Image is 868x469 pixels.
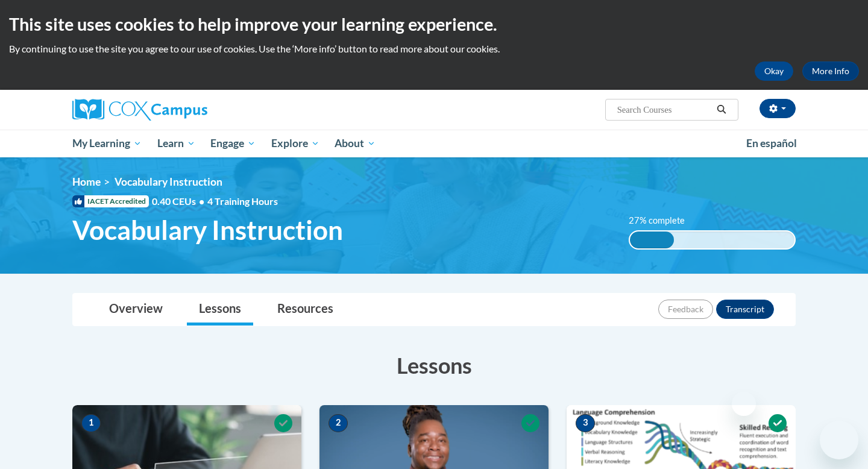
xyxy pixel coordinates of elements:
[72,175,101,188] a: Home
[72,99,301,121] a: Cox Campus
[271,136,319,151] span: Explore
[72,214,343,246] span: Vocabulary Instruction
[72,195,149,207] span: IACET Accredited
[746,137,797,150] span: En español
[72,99,207,121] img: Cox Campus
[64,130,149,157] a: My Learning
[732,392,756,416] iframe: Close message
[716,300,774,319] button: Transcript
[187,294,253,326] a: Lessons
[329,414,348,432] span: 2
[149,130,203,157] a: Learn
[712,102,731,117] button: Search
[9,12,859,36] h2: This site uses cookies to help improve your learning experience.
[629,214,698,227] label: 27% complete
[738,131,805,156] a: En español
[210,136,256,151] span: Engage
[576,414,595,432] span: 3
[327,130,384,157] a: About
[658,300,713,319] button: Feedback
[115,175,222,188] span: Vocabulary Instruction
[81,414,101,432] span: 1
[759,99,796,118] button: Account Settings
[54,130,814,157] div: Main menu
[199,195,204,207] span: •
[263,130,327,157] a: Explore
[203,130,263,157] a: Engage
[97,294,175,326] a: Overview
[207,195,278,207] span: 4 Training Hours
[9,42,859,55] p: By continuing to use the site you agree to our use of cookies. Use the ‘More info’ button to read...
[265,294,345,326] a: Resources
[72,136,142,151] span: My Learning
[152,195,207,208] span: 0.40 CEUs
[616,102,712,117] input: Search Courses
[72,350,796,380] h3: Lessons
[820,421,858,459] iframe: Button to launch messaging window
[335,136,376,151] span: About
[630,231,675,248] div: 27% complete
[755,61,793,81] button: Okay
[157,136,195,151] span: Learn
[802,61,859,81] a: More Info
